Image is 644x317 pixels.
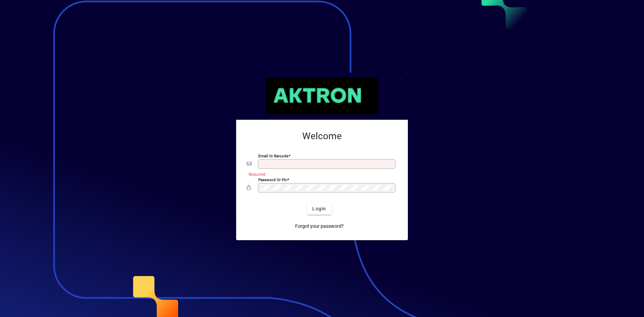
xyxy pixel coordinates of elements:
h2: Welcome [247,130,397,142]
span: Forgot your password? [295,223,344,230]
button: Login [307,203,331,215]
mat-error: Required [249,170,392,177]
mat-label: Password or Pin [258,177,287,182]
a: Forgot your password? [292,220,346,232]
mat-label: Email or Barcode [258,154,288,158]
span: Login [312,205,326,212]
